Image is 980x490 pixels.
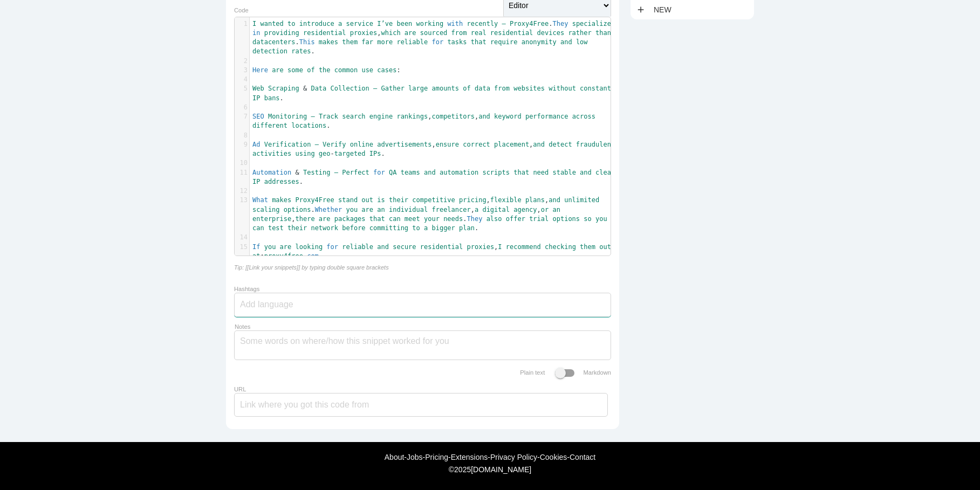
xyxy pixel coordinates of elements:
[401,169,420,176] span: teams
[338,20,342,27] span: a
[234,386,246,392] label: URL
[338,196,358,204] span: stand
[490,29,533,37] span: residential
[525,196,545,204] span: plans
[471,29,486,37] span: real
[494,113,522,120] span: keyword
[568,29,591,37] span: rather
[385,453,405,461] a: About
[264,29,299,37] span: providing
[342,243,373,251] span: reliable
[373,169,385,176] span: for
[291,122,326,129] span: locations
[377,206,385,213] span: an
[264,94,280,102] span: bans
[377,20,393,27] span: I’ve
[425,453,448,461] a: Pricing
[467,215,483,223] span: They
[513,85,545,92] span: websites
[319,113,338,120] span: Track
[498,243,502,251] span: I
[486,215,502,223] span: also
[268,224,284,232] span: test
[454,465,471,474] span: 2025
[459,224,475,232] span: plan
[420,243,463,251] span: residential
[331,150,334,157] span: -
[296,196,334,204] span: Proxy4Free
[252,113,264,120] span: SEO
[549,196,560,204] span: and
[235,233,249,242] div: 14
[553,215,580,223] span: options
[252,141,260,148] span: Ad
[234,393,608,417] input: Link where you got this code from
[264,141,311,148] span: Verification
[513,169,529,176] span: that
[377,66,396,74] span: cases
[252,150,291,157] span: activities
[235,243,249,252] div: 15
[5,453,975,461] div: - - - - - -
[396,38,428,46] span: reliable
[252,122,287,129] span: different
[252,169,619,185] span: .
[549,85,576,92] span: without
[319,215,331,223] span: are
[377,243,389,251] span: and
[303,169,331,176] span: Testing
[342,113,365,120] span: search
[342,224,365,232] span: before
[595,29,611,37] span: than
[350,29,378,37] span: proxies
[572,20,611,27] span: specialize
[334,66,358,74] span: common
[252,141,619,157] span: , , .
[264,252,303,260] span: proxy4free
[416,20,444,27] span: working
[389,169,396,176] span: QA
[475,206,478,213] span: a
[361,206,373,213] span: are
[471,38,486,46] span: that
[393,243,416,251] span: secure
[350,141,373,148] span: online
[315,206,342,213] span: Whether
[280,243,292,251] span: are
[268,85,299,92] span: Scraping
[377,141,431,148] span: advertisements
[463,85,470,92] span: of
[553,20,568,27] span: They
[346,206,358,213] span: you
[268,113,307,120] span: Monitoring
[541,206,549,213] span: or
[319,38,338,46] span: makes
[381,29,400,37] span: which
[520,369,611,376] label: Plain text Markdown
[287,66,303,74] span: some
[235,158,249,168] div: 10
[494,141,529,148] span: placement
[252,169,291,176] span: Automation
[252,113,599,129] span: , , .
[506,243,541,251] span: recommend
[252,243,615,260] span: , : .
[299,38,315,46] span: This
[252,243,260,251] span: If
[447,38,467,46] span: tasks
[287,224,307,232] span: their
[396,20,412,27] span: been
[235,131,249,140] div: 8
[482,169,510,176] span: scripts
[412,196,455,204] span: competitive
[334,215,366,223] span: packages
[252,196,268,204] span: What
[576,38,588,46] span: low
[342,169,369,176] span: Perfect
[482,206,510,213] span: digital
[584,215,591,223] span: so
[252,224,264,232] span: can
[295,150,314,157] span: using
[342,38,358,46] span: them
[549,141,572,148] span: detect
